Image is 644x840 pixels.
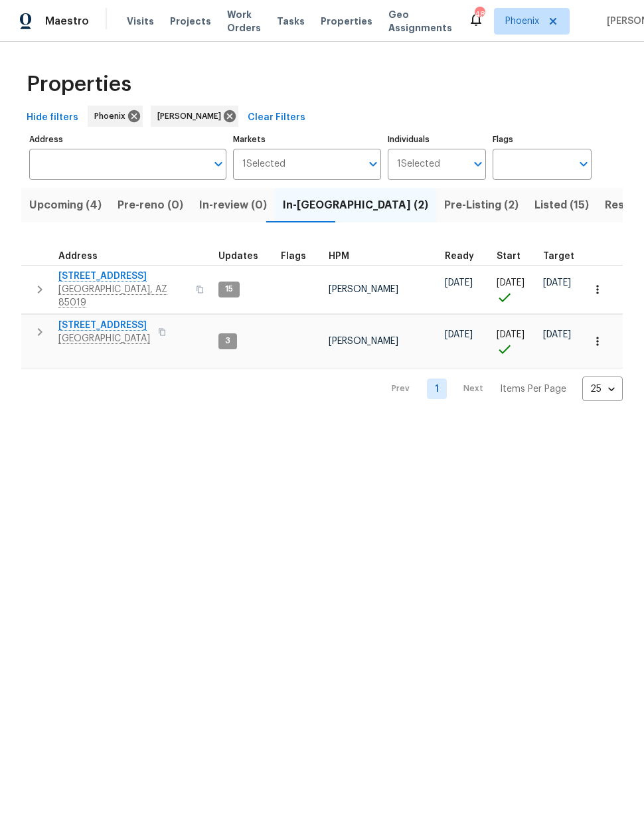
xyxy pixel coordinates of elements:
[277,17,305,26] span: Tasks
[209,155,228,173] button: Open
[218,252,258,261] span: Updates
[445,330,473,339] span: [DATE]
[58,252,98,261] span: Address
[88,106,143,127] div: Phoenix
[574,155,593,173] button: Open
[469,155,487,173] button: Open
[491,265,538,313] td: Project started on time
[543,278,571,288] span: [DATE]
[283,196,428,214] span: In-[GEOGRAPHIC_DATA] (2)
[582,372,623,406] div: 25
[281,252,306,261] span: Flags
[220,335,236,347] span: 3
[329,285,398,294] span: [PERSON_NAME]
[27,78,131,91] span: Properties
[364,155,382,173] button: Open
[248,110,305,126] span: Clear Filters
[543,252,574,261] span: Target
[497,330,524,339] span: [DATE]
[445,252,474,261] span: Ready
[21,106,84,130] button: Hide filters
[497,252,521,261] span: Start
[127,15,154,28] span: Visits
[427,378,447,399] a: Goto page 1
[497,278,524,288] span: [DATE]
[321,15,372,28] span: Properties
[475,8,484,21] div: 48
[157,110,226,123] span: [PERSON_NAME]
[233,135,381,143] label: Markets
[397,159,440,170] span: 1 Selected
[45,15,89,28] span: Maestro
[505,15,539,28] span: Phoenix
[29,196,102,214] span: Upcoming (4)
[444,196,519,214] span: Pre-Listing (2)
[170,15,211,28] span: Projects
[220,284,238,295] span: 15
[329,337,398,346] span: [PERSON_NAME]
[242,159,285,170] span: 1 Selected
[445,278,473,288] span: [DATE]
[227,8,261,35] span: Work Orders
[497,252,532,261] div: Actual renovation start date
[379,377,623,401] nav: Pagination Navigation
[199,196,267,214] span: In-review (0)
[493,135,592,143] label: Flags
[388,135,487,143] label: Individuals
[118,196,183,214] span: Pre-reno (0)
[94,110,131,123] span: Phoenix
[388,8,452,35] span: Geo Assignments
[29,135,226,143] label: Address
[329,252,349,261] span: HPM
[543,330,571,339] span: [DATE]
[534,196,589,214] span: Listed (15)
[27,110,78,126] span: Hide filters
[151,106,238,127] div: [PERSON_NAME]
[242,106,311,130] button: Clear Filters
[500,382,566,396] p: Items Per Page
[445,252,486,261] div: Earliest renovation start date (first business day after COE or Checkout)
[491,314,538,369] td: Project started on time
[543,252,586,261] div: Target renovation project end date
